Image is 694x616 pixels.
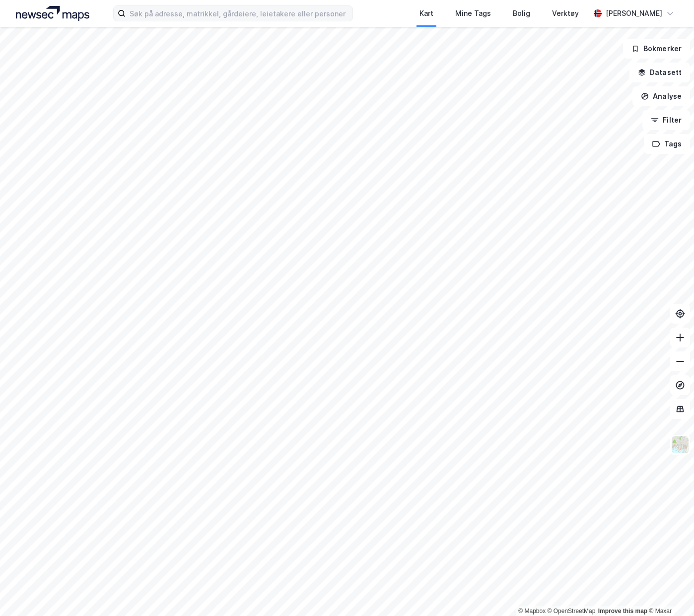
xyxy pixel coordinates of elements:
button: Datasett [629,63,690,82]
button: Filter [642,110,690,130]
div: Mine Tags [455,7,491,19]
button: Analyse [632,86,690,106]
iframe: Chat Widget [644,568,694,616]
div: [PERSON_NAME] [606,7,662,19]
div: Bolig [513,7,530,19]
button: Bokmerker [623,39,690,59]
a: OpenStreetMap [548,608,596,615]
img: logo.a4113a55bc3d86da70a041830d287a7e.svg [16,6,89,21]
input: Søk på adresse, matrikkel, gårdeiere, leietakere eller personer [126,6,352,21]
button: Tags [644,134,690,154]
div: Kart [419,7,433,19]
a: Mapbox [518,608,546,615]
div: Verktøy [552,7,579,19]
img: Z [671,435,690,454]
a: Improve this map [598,608,647,615]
